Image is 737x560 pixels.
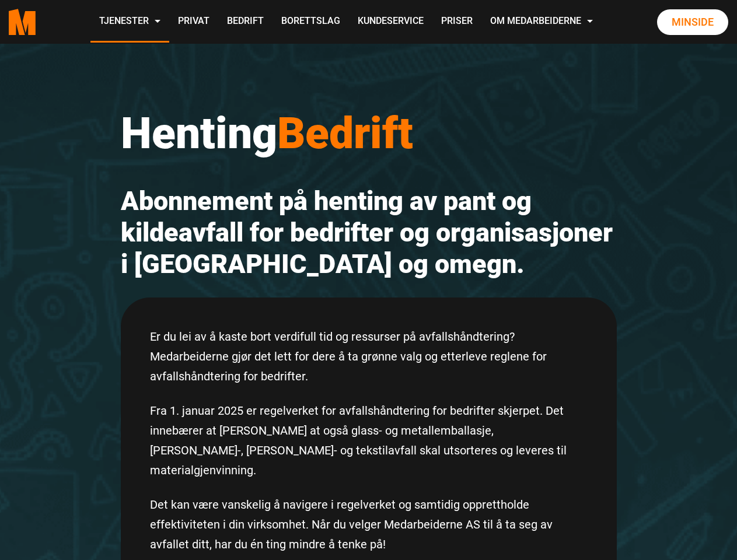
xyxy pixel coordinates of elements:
p: Er du lei av å kaste bort verdifull tid og ressurser på avfallshåndtering? Medarbeiderne gjør det... [150,327,588,386]
h1: Henting [121,107,617,159]
a: Borettslag [273,1,349,43]
p: Det kan være vanskelig å navigere i regelverket og samtidig opprettholde effektiviteten i din vir... [150,495,588,554]
span: Bedrift [277,107,413,159]
h2: Abonnement på henting av pant og kildeavfall for bedrifter og organisasjoner i [GEOGRAPHIC_DATA] ... [121,185,617,280]
a: Bedrift [218,1,273,43]
a: Privat [169,1,218,43]
a: Minside [657,9,728,35]
a: Priser [432,1,481,43]
a: Om Medarbeiderne [481,1,602,43]
a: Tjenester [90,1,169,43]
p: Fra 1. januar 2025 er regelverket for avfallshåndtering for bedrifter skjerpet. Det innebærer at ... [150,401,588,480]
a: Kundeservice [349,1,432,43]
